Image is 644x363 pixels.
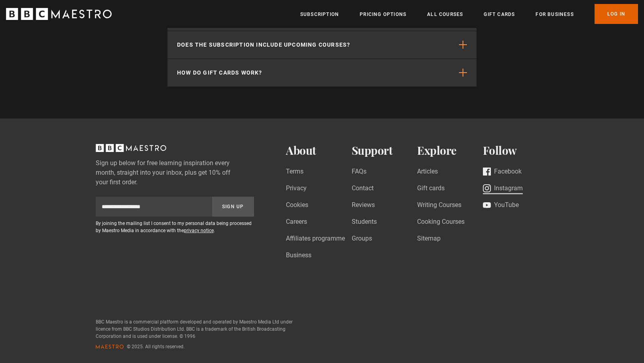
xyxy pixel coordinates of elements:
[483,200,519,211] a: YouTube
[286,217,307,228] a: Careers
[484,10,515,18] a: Gift Cards
[352,234,372,245] a: Groups
[483,144,549,157] h2: Follow
[6,8,112,20] svg: BBC Maestro
[417,144,483,157] h2: Explore
[177,69,262,77] p: How do gift cards work?
[127,343,185,350] span: © 2025. All rights reserved.
[286,251,311,261] a: Business
[177,41,350,49] p: Does the subscription include upcoming courses?
[483,167,522,178] a: Facebook
[167,59,477,87] button: How do gift cards work?
[184,228,214,233] a: privacy notice
[483,183,523,194] a: Instagram
[96,197,254,217] div: Sign up to newsletter
[417,167,438,178] a: Articles
[286,183,307,194] a: Privacy
[417,200,461,211] a: Writing Courses
[286,167,303,178] a: Terms
[352,183,374,194] a: Contact
[427,10,463,18] a: All Courses
[96,318,295,340] p: BBC Maestro is a commercial platform developed and operated by Maestro Media Ltd under licence fr...
[96,220,254,234] p: By joining the mailing list I consent to my personal data being processed by Maestro Media in acc...
[352,200,375,211] a: Reviews
[536,10,573,18] a: For business
[286,144,548,280] nav: Footer
[352,217,377,228] a: Students
[286,144,352,157] h2: About
[417,217,465,228] a: Cooking Courses
[96,344,124,349] svg: Maestro logo
[96,144,166,152] svg: BBC Maestro, back to top
[300,4,638,24] nav: Primary
[212,197,254,217] button: Sign Up
[417,234,441,245] a: Sitemap
[417,183,445,194] a: Gift cards
[96,158,254,187] label: Sign up below for free learning inspiration every month, straight into your inbox, plus get 10% o...
[352,167,366,178] a: FAQs
[167,31,477,59] button: Does the subscription include upcoming courses?
[286,234,345,245] a: Affiliates programme
[360,10,406,18] a: Pricing Options
[352,144,418,157] h2: Support
[595,4,638,24] a: Log In
[300,10,339,18] a: Subscription
[96,147,166,154] a: BBC Maestro, back to top
[286,200,308,211] a: Cookies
